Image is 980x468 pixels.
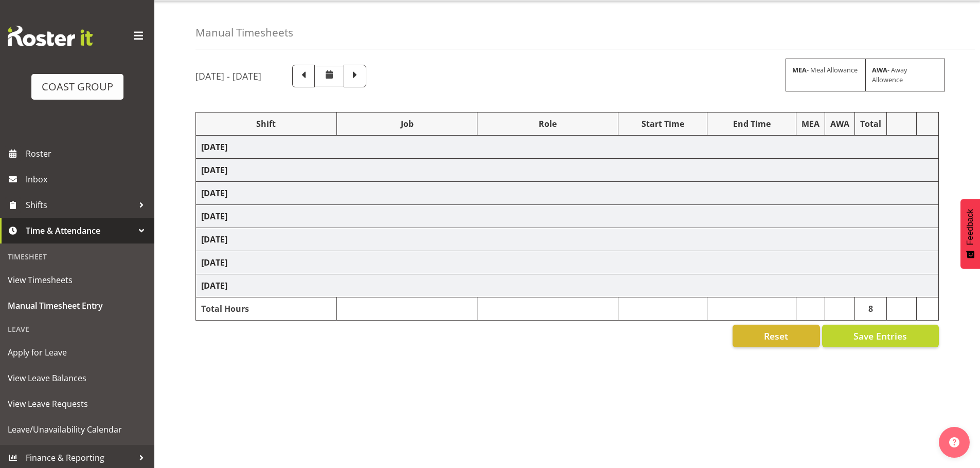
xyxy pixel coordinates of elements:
div: Job [342,118,472,130]
img: help-xxl-2.png [949,437,959,447]
span: Leave/Unavailability Calendar [8,422,147,437]
h5: [DATE] - [DATE] [195,70,261,82]
span: Reset [764,329,788,343]
td: [DATE] [196,251,939,274]
span: Roster [26,146,149,161]
a: View Leave Requests [3,391,152,417]
div: MEA [801,118,819,130]
span: Shifts [26,197,134,213]
div: Leave [3,319,152,340]
div: COAST GROUP [42,79,113,95]
a: Leave/Unavailability Calendar [3,417,152,442]
div: AWA [830,118,849,130]
div: Shift [201,118,331,130]
h4: Manual Timesheets [195,27,293,39]
span: Apply for Leave [8,345,147,360]
button: Reset [733,325,820,347]
div: End Time [712,118,791,130]
span: View Leave Balances [8,370,147,386]
td: [DATE] [196,182,939,205]
td: 8 [855,297,887,321]
div: Start Time [623,118,702,130]
td: [DATE] [196,205,939,228]
span: View Timesheets [8,272,147,288]
span: Save Entries [853,329,907,343]
button: Save Entries [822,325,939,347]
a: Manual Timesheet Entry [3,293,152,319]
span: Inbox [26,172,149,187]
strong: AWA [872,65,887,74]
div: - Meal Allowance [786,59,865,91]
span: View Leave Requests [8,396,147,411]
td: Total Hours [196,297,337,321]
div: Timesheet [3,246,152,267]
a: Apply for Leave [3,340,152,365]
span: Finance & Reporting [26,450,134,465]
div: - Away Allowence [865,59,945,91]
strong: MEA [792,65,807,74]
td: [DATE] [196,136,939,159]
span: Feedback [966,209,975,245]
td: [DATE] [196,159,939,182]
button: Feedback - Show survey [960,199,980,269]
div: Total [860,118,881,130]
td: [DATE] [196,274,939,297]
img: Rosterit website logo [8,26,93,46]
a: View Leave Balances [3,365,152,391]
td: [DATE] [196,228,939,251]
div: Role [483,118,613,130]
span: Time & Attendance [26,223,134,238]
a: View Timesheets [3,267,152,293]
span: Manual Timesheet Entry [8,298,147,313]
